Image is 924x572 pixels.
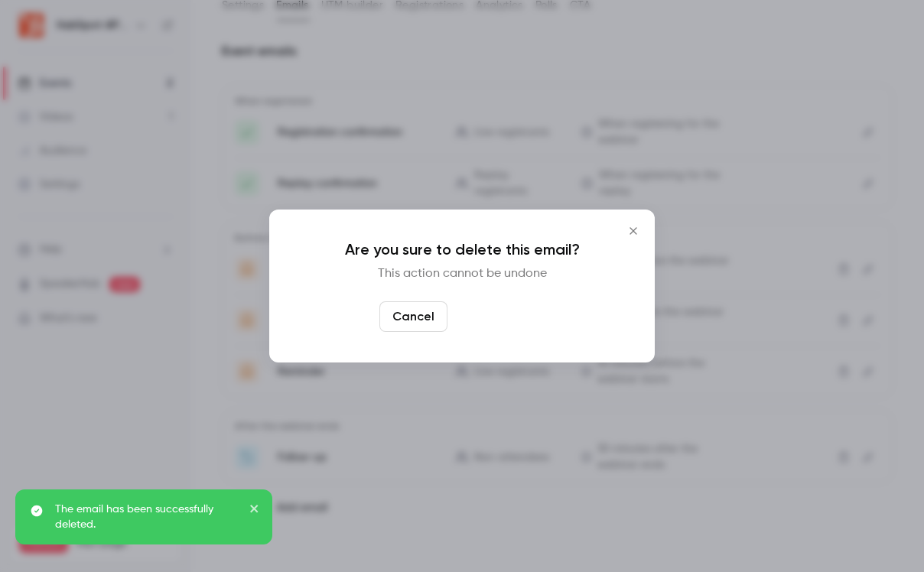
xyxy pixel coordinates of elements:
[618,216,649,246] button: Close
[300,240,624,258] p: Are you sure to delete this email?
[300,265,624,283] p: This action cannot be undone
[454,301,545,332] button: Yes, delete
[249,502,260,520] button: close
[379,301,447,332] button: Cancel
[55,502,239,532] p: The email has been successfully deleted.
